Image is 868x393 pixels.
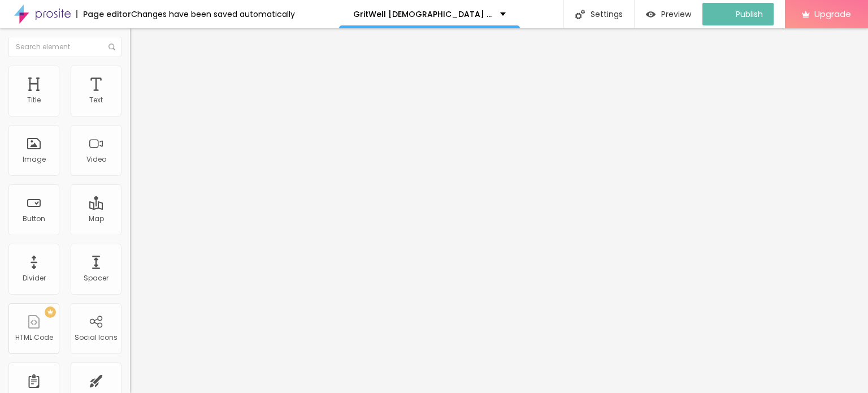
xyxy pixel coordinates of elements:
div: Video [86,156,106,163]
div: Spacer [84,274,108,282]
input: Search element [8,37,121,57]
div: Map [89,215,104,223]
div: Image [23,156,46,163]
span: Upgrade [814,9,851,19]
span: Preview [661,10,691,19]
div: Social Icons [75,334,118,342]
div: Title [27,96,41,104]
p: GritWell [DEMOGRAPHIC_DATA] Performance Official Reviews & Experiences! [353,10,492,18]
div: Changes have been saved automatically [131,10,295,18]
img: Icone [108,44,115,50]
div: Page editor [76,10,131,18]
div: Text [89,96,103,104]
div: HTML Code [15,334,53,342]
img: view-1.svg [646,10,656,19]
div: Divider [23,274,46,282]
img: Icone [575,10,585,19]
iframe: Editor [130,28,868,393]
span: Publish [736,10,763,19]
button: Preview [635,3,702,25]
div: Button [23,215,45,223]
button: Publish [702,3,774,25]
